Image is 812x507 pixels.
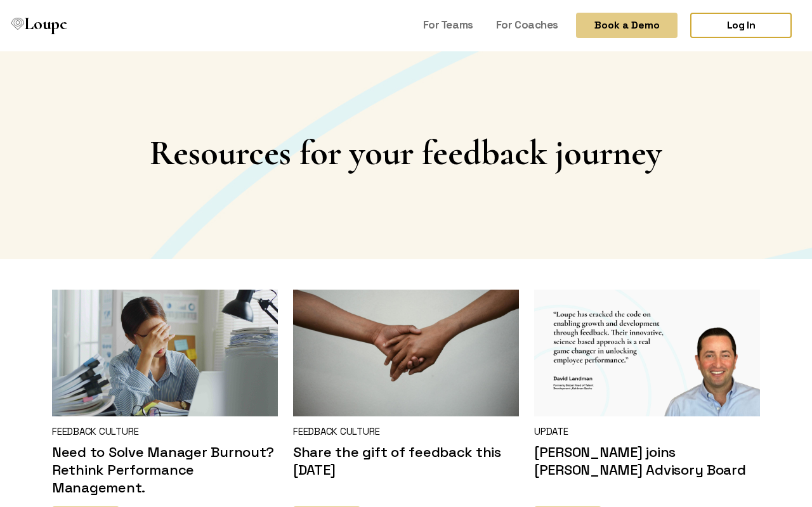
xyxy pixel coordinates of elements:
[293,443,501,478] a: Share the gift of feedback this [DATE]
[293,420,519,438] div: Feedback Culture
[491,13,563,37] a: For Coaches
[690,13,792,38] a: Log In
[11,18,24,30] img: Loupe Logo
[52,443,274,496] a: Need to Solve Manager Burnout? Rethink Performance Management.
[8,13,71,39] a: Loupe
[52,420,278,438] div: Feedback Culture
[534,420,760,438] div: Update
[418,13,478,37] a: For Teams
[534,443,746,478] a: [PERSON_NAME] joins [PERSON_NAME] Advisory Board
[144,132,668,173] h1: Resources for your feedback journey
[576,13,678,38] button: Book a Demo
